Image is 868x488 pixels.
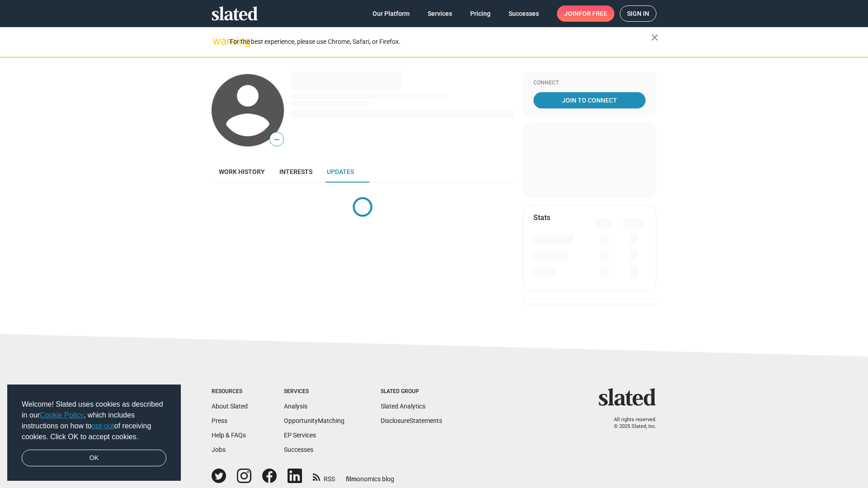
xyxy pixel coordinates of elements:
mat-icon: close [649,32,660,43]
a: RSS [313,469,335,483]
span: Updates [327,168,354,175]
div: Resources [212,388,248,395]
a: Successes [501,5,546,22]
a: Join To Connect [533,92,646,108]
a: dismiss cookie message [22,450,166,467]
a: Jobs [212,446,226,453]
p: All rights reserved. © 2025 Slated, Inc. [604,417,656,430]
a: DisclosureStatements [381,417,442,424]
span: Join [564,5,607,22]
div: cookieconsent [7,385,181,481]
a: filmonomics blog [346,468,394,483]
a: EP Services [284,432,316,439]
a: Press [212,417,227,424]
a: Analysis [284,403,307,410]
span: Interests [279,168,312,175]
div: Services [284,388,344,395]
span: Pricing [470,5,491,22]
a: Pricing [463,5,498,22]
a: Cookie Policy [40,411,84,419]
span: for free [579,5,607,22]
div: Slated Group [381,388,442,395]
a: About Slated [212,403,248,410]
span: film [346,475,357,483]
span: Sign in [627,6,649,21]
span: — [270,134,283,145]
span: Services [428,5,452,22]
a: Help & FAQs [212,432,246,439]
span: Work history [219,168,265,175]
a: Successes [284,446,313,453]
div: For the best experience, please use Chrome, Safari, or Firefox. [230,36,651,48]
mat-card-title: Stats [533,213,550,222]
mat-icon: warning [212,36,223,47]
a: Joinfor free [557,5,614,22]
div: Connect [533,80,646,87]
a: Sign in [620,5,656,22]
a: Services [420,5,459,22]
span: Our Platform [373,5,410,22]
a: Work history [212,161,272,183]
a: Slated Analytics [381,403,425,410]
a: opt-out [92,422,114,430]
a: OpportunityMatching [284,417,344,424]
span: Successes [509,5,539,22]
span: Join To Connect [535,92,644,108]
a: Our Platform [365,5,417,22]
a: Updates [320,161,361,183]
span: Welcome! Slated uses cookies as described in our , which includes instructions on how to of recei... [22,399,166,442]
a: Interests [272,161,320,183]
